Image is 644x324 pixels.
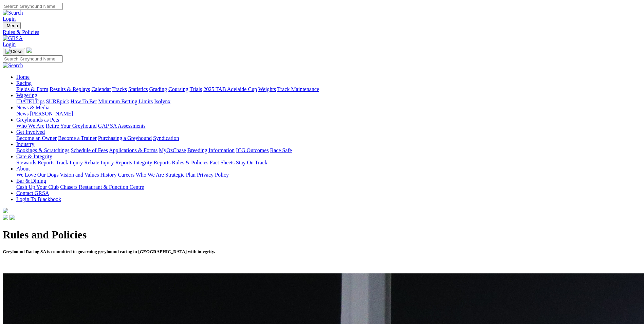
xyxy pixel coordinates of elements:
a: Greyhounds as Pets [16,117,59,123]
div: Get Involved [16,135,641,141]
a: Isolynx [154,98,170,104]
a: Bar & Dining [16,178,46,184]
a: Stewards Reports [16,160,54,165]
a: 2025 TAB Adelaide Cup [203,86,257,92]
img: logo-grsa-white.png [26,48,32,53]
a: Breeding Information [187,147,235,153]
div: Wagering [16,98,641,105]
a: Cash Up Your Club [16,184,59,190]
a: Privacy Policy [197,172,229,178]
img: twitter.svg [10,215,15,220]
img: Search [3,62,23,69]
a: Wagering [16,92,37,98]
a: Rules & Policies [172,160,208,165]
div: Bar & Dining [16,184,641,190]
a: Track Injury Rebate [56,160,99,165]
a: Applications & Forms [109,147,158,153]
a: Home [16,74,30,80]
img: facebook.svg [3,215,8,220]
a: Who We Are [136,172,164,178]
a: Become an Owner [16,135,57,141]
a: SUREpick [46,98,69,104]
a: Who We Are [16,123,44,129]
div: Greyhounds as Pets [16,123,641,129]
a: Chasers Restaurant & Function Centre [60,184,144,190]
a: Statistics [128,86,148,92]
a: Track Maintenance [277,86,319,92]
a: Minimum Betting Limits [98,98,153,104]
img: Search [3,10,23,16]
a: ICG Outcomes [236,147,269,153]
a: About [16,166,30,172]
a: How To Bet [71,98,97,104]
a: [PERSON_NAME] [30,111,73,116]
h5: Greyhound Racing SA is committed to governing greyhound racing in [GEOGRAPHIC_DATA] with integrity. [3,249,641,254]
button: Toggle navigation [3,22,21,29]
a: Retire Your Greyhound [46,123,97,129]
a: Care & Integrity [16,154,52,159]
a: Get Involved [16,129,45,135]
a: Careers [118,172,134,178]
a: Fact Sheets [210,160,235,165]
a: Weights [258,86,276,92]
a: Vision and Values [60,172,99,178]
span: Menu [7,23,18,28]
a: Purchasing a Greyhound [98,135,152,141]
a: Login To Blackbook [16,196,61,202]
a: Grading [149,86,167,92]
img: logo-grsa-white.png [3,208,8,213]
div: Racing [16,86,641,92]
a: Coursing [168,86,188,92]
a: News [16,111,29,116]
a: Bookings & Scratchings [16,147,69,153]
a: Race Safe [270,147,292,153]
button: Toggle navigation [3,48,25,55]
a: Injury Reports [100,160,132,165]
img: GRSA [3,35,23,41]
a: Syndication [153,135,179,141]
h1: Rules and Policies [3,229,641,241]
a: [DATE] Tips [16,98,44,104]
a: Industry [16,141,34,147]
a: Strategic Plan [165,172,196,178]
a: GAP SA Assessments [98,123,146,129]
div: Care & Integrity [16,160,641,166]
input: Search [3,3,63,10]
a: History [100,172,116,178]
input: Search [3,55,63,62]
a: News & Media [16,105,50,110]
a: Integrity Reports [133,160,170,165]
a: Results & Replays [50,86,90,92]
a: Login [3,16,16,22]
a: Schedule of Fees [71,147,108,153]
div: About [16,172,641,178]
a: Calendar [91,86,111,92]
a: We Love Our Dogs [16,172,58,178]
div: Industry [16,147,641,154]
div: News & Media [16,111,641,117]
a: Rules & Policies [3,29,641,35]
a: Stay On Track [236,160,267,165]
a: Tracks [112,86,127,92]
a: MyOzChase [159,147,186,153]
img: Close [5,49,22,54]
a: Racing [16,80,32,86]
a: Login [3,41,16,47]
a: Become a Trainer [58,135,97,141]
a: Contact GRSA [16,190,49,196]
a: Fields & Form [16,86,48,92]
a: Trials [189,86,202,92]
